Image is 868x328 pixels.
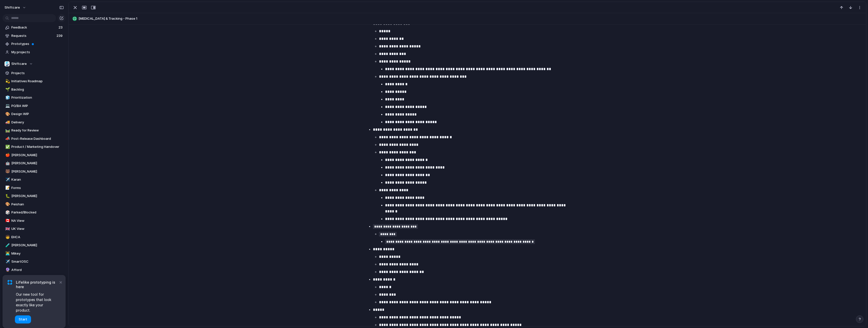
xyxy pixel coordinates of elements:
span: Our new tool for prototypes that look exactly like your product. [16,292,58,313]
span: Projects [11,71,64,76]
a: Requests239 [3,32,66,40]
a: 🛤️Ready for Review [3,127,66,134]
a: 🍎[PERSON_NAME] [3,151,66,159]
a: 🇬🇧UK View [3,225,66,233]
span: Forms [11,185,64,190]
div: 💫 [5,78,9,84]
button: 💻 [5,103,10,108]
button: Dismiss [58,279,64,285]
span: Prioritization [11,95,64,100]
div: 🎨 [5,111,9,117]
div: 🇨🇦 [5,218,9,224]
div: 💻 [5,103,9,109]
button: 🚚 [5,120,10,125]
a: 🎨Design WIP [3,110,66,118]
button: 🛤️ [5,128,10,133]
span: Feedback [11,25,57,30]
a: 💻PO/BA WIP [3,102,66,110]
span: Peishan [11,202,64,207]
span: Backlog [11,87,64,92]
a: 🔮Afford [3,266,66,274]
div: 🛤️ [5,128,9,133]
a: 👪Family Portal [3,274,66,282]
button: 🧪 [5,243,10,248]
button: 💫 [5,79,10,84]
div: 🚚 [5,119,9,125]
a: 🌱Backlog [3,86,66,93]
span: Delivery [11,120,64,125]
button: 🧊 [5,95,10,100]
div: 📣 [5,136,9,142]
span: [MEDICAL_DATA] & Tracking - Phase 1 [78,16,864,21]
span: EHCA [11,235,64,240]
a: 🎨Peishan [3,201,66,208]
span: Requests [11,33,55,38]
button: 🐛 [5,194,10,199]
div: ✅ [5,144,9,150]
a: 🎲Parked/Blocked [3,209,66,216]
a: ✈️Karan [3,176,66,183]
div: 🤖 [5,160,9,166]
span: Karan [11,177,64,182]
button: ✅ [5,144,10,149]
a: My projects [3,48,66,56]
button: 🎨 [5,112,10,117]
span: My projects [11,50,64,55]
button: [MEDICAL_DATA] & Tracking - Phase 1 [71,15,864,23]
a: 📣Post-Release Dashboard [3,135,66,143]
button: 🇨🇦 [5,218,10,223]
button: 🎨 [5,202,10,207]
a: 👨‍💻Mikey [3,250,66,257]
span: UK View [11,226,64,231]
span: Ready for Review [11,128,64,133]
div: 🧊 [5,95,9,101]
a: 🧪[PERSON_NAME] [3,241,66,249]
button: 🍎 [5,153,10,158]
button: ✈️ [5,177,10,182]
button: 🐻 [5,169,10,174]
div: ✈️ [5,177,9,183]
a: ✅Product / Marketing Handover [3,143,66,151]
span: [PERSON_NAME] [11,153,64,158]
button: shiftcare [2,4,29,12]
span: Initiatives Roadmap [11,79,64,84]
div: ✈️SmartOSC [3,258,66,265]
button: 🧒 [5,235,10,240]
button: 🔮 [5,267,10,272]
span: PO/BA WIP [11,103,64,108]
button: Shiftcare [3,60,66,68]
span: NA View [11,218,64,223]
button: 📝 [5,185,10,190]
span: Parked/Blocked [11,210,64,215]
span: Post-Release Dashboard [11,136,64,141]
span: [PERSON_NAME] [11,194,64,199]
div: 🇨🇦NA View [3,217,66,225]
a: 🧒EHCA [3,233,66,241]
div: 📝 [5,185,9,191]
div: 🧪 [5,242,9,248]
div: 🎲 [5,210,9,215]
span: shiftcare [5,5,20,10]
span: [PERSON_NAME] [11,169,64,174]
a: 🧊Prioritization [3,94,66,101]
button: ✈️ [5,259,10,264]
a: 💫Initiatives Roadmap [3,77,66,85]
span: SmartOSC [11,259,64,264]
div: 🔮 [5,267,9,273]
div: 👨‍💻 [5,251,9,256]
span: 23 [59,25,64,30]
a: 🚚Delivery [3,119,66,126]
a: 📝Forms [3,184,66,192]
div: 🇬🇧 [5,226,9,232]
